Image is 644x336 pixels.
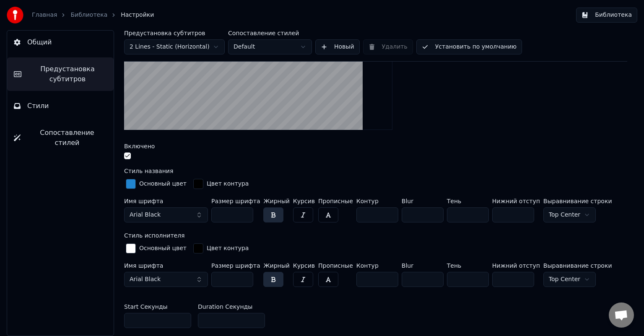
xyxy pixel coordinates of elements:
[139,180,187,188] div: Основный цвет
[447,198,489,204] label: Тень
[27,128,107,148] span: Сопоставление стилей
[492,198,540,204] label: Нижний отступ
[124,304,168,310] label: Start Секунды
[27,37,52,47] span: Общий
[7,7,23,23] img: youka
[7,121,114,155] button: Сопоставление стилей
[28,64,107,84] span: Предустановка субтитров
[32,11,154,19] nav: breadcrumb
[293,198,315,204] label: Курсив
[263,263,289,269] label: Жирный
[609,302,634,328] div: Открытый чат
[139,244,187,253] div: Основный цвет
[70,11,107,19] a: Библиотека
[402,198,444,204] label: Blur
[207,244,249,253] div: Цвет контура
[7,57,114,91] button: Предустановка субтитров
[124,198,208,204] label: Имя шрифта
[576,8,637,23] button: Библиотека
[7,31,114,54] button: Общий
[543,198,612,204] label: Выравнивание строки
[447,263,489,269] label: Тень
[130,275,161,284] span: Arial Black
[293,263,315,269] label: Курсив
[416,39,522,54] button: Установить по умолчанию
[124,143,155,149] label: Включено
[124,177,188,191] button: Основный цвет
[124,168,173,174] label: Стиль названия
[356,263,398,269] label: Контур
[263,198,289,204] label: Жирный
[228,30,312,36] label: Сопоставление стилей
[192,242,250,255] button: Цвет контура
[211,198,260,204] label: Размер шрифта
[492,263,540,269] label: Нижний отступ
[27,101,49,111] span: Стили
[356,198,398,204] label: Контур
[124,242,188,255] button: Основный цвет
[543,263,612,269] label: Выравнивание строки
[32,11,57,19] a: Главная
[402,263,444,269] label: Blur
[318,263,353,269] label: Прописные
[121,11,154,19] span: Настройки
[7,94,114,118] button: Стили
[211,263,260,269] label: Размер шрифта
[124,263,208,269] label: Имя шрифта
[124,30,225,36] label: Предустановка субтитров
[315,39,360,54] button: Новый
[124,233,185,238] label: Стиль исполнителя
[198,304,252,310] label: Duration Секунды
[192,177,250,191] button: Цвет контура
[130,211,161,219] span: Arial Black
[207,180,249,188] div: Цвет контура
[318,198,353,204] label: Прописные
